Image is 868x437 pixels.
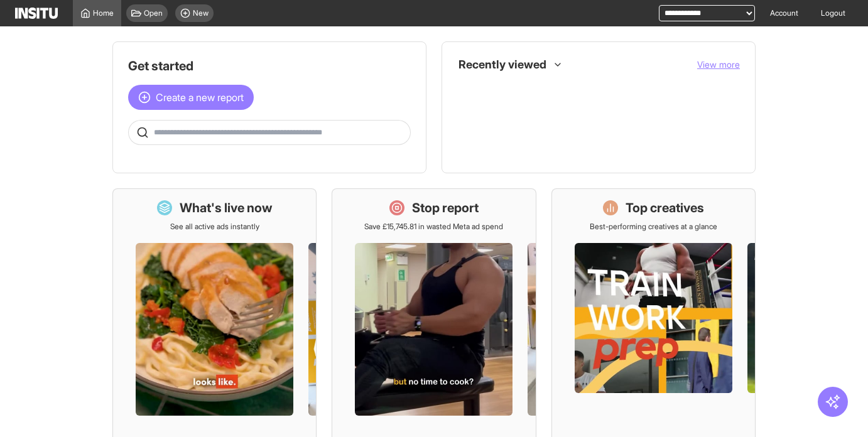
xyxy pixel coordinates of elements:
button: Create a new report [128,85,254,110]
span: Home [93,8,114,18]
span: New [193,8,209,18]
h1: Get started [128,57,411,75]
h1: What's live now [180,199,273,217]
p: Save £15,745.81 in wasted Meta ad spend [364,222,503,232]
span: View more [697,59,740,70]
p: See all active ads instantly [170,222,259,232]
button: View more [697,58,740,71]
p: Best-performing creatives at a glance [590,222,717,232]
span: Create a new report [156,90,244,105]
span: Open [144,8,163,18]
img: Logo [15,8,58,19]
h1: Stop report [412,199,479,217]
h1: Top creatives [626,199,704,217]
